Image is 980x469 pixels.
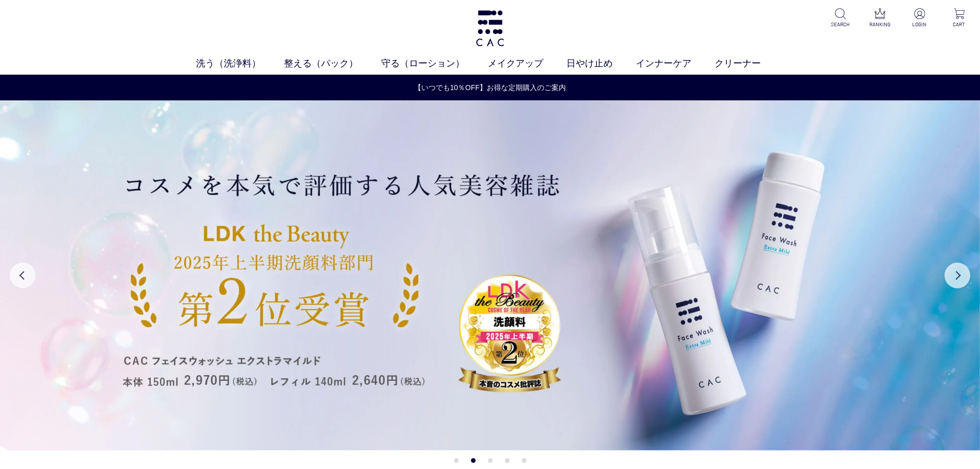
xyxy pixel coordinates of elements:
button: Previous [10,263,35,288]
a: RANKING [867,8,893,28]
button: 2 of 5 [471,458,475,463]
button: 4 of 5 [505,458,509,463]
button: 3 of 5 [488,458,492,463]
a: 洗う（洗浄料） [196,57,284,71]
a: クリーナー [715,57,784,71]
a: LOGIN [907,8,932,28]
a: 【いつでも10％OFF】お得な定期購入のご案内 [1,82,979,93]
a: CART [947,8,972,28]
p: RANKING [867,21,893,28]
a: 守る（ローション） [381,57,488,71]
a: メイクアップ [488,57,566,71]
img: logo [474,10,506,46]
a: インナーケア [636,57,715,71]
a: 日やけ止め [566,57,636,71]
button: 1 of 5 [454,458,458,463]
button: 5 of 5 [522,458,526,463]
button: Next [945,263,970,288]
p: LOGIN [907,21,932,28]
a: SEARCH [828,8,853,28]
p: SEARCH [828,21,853,28]
p: CART [947,21,972,28]
a: 整える（パック） [284,57,381,71]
